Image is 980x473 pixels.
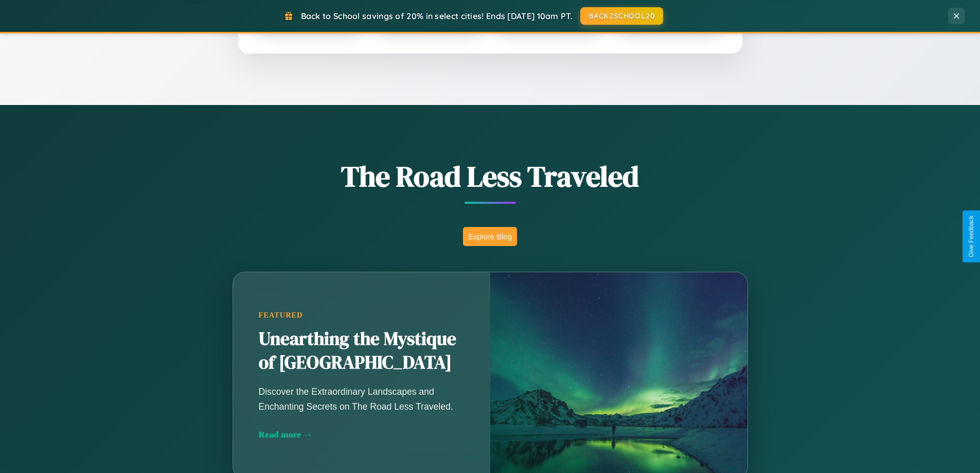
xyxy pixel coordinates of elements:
[259,429,465,440] div: Read more →
[259,311,465,320] div: Featured
[182,156,799,196] h1: The Road Less Traveled
[968,216,975,257] div: Give Feedback
[259,384,465,413] p: Discover the Extraordinary Landscapes and Enchanting Secrets on The Road Less Traveled.
[259,327,465,375] h2: Unearthing the Mystique of [GEOGRAPHIC_DATA]
[463,227,517,246] button: Explore Blog
[580,7,663,25] button: BACK2SCHOOL20
[301,11,573,21] span: Back to School savings of 20% in select cities! Ends [DATE] 10am PT.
